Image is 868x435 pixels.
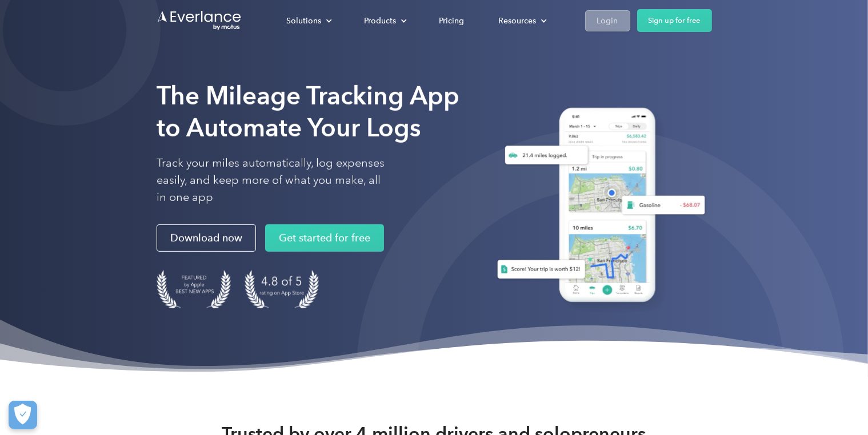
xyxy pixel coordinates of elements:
strong: The Mileage Tracking App to Automate Your Logs [157,80,459,143]
a: Download now [157,224,256,252]
p: Track your miles automatically, log expenses easily, and keep more of what you make, all in one app [157,155,385,206]
div: Products [365,14,397,28]
div: Solutions [287,14,322,28]
a: Sign up for free [637,9,712,32]
div: Resources [487,11,557,31]
a: Login [585,10,630,31]
img: Everlance, mileage tracker app, expense tracking app [483,99,712,315]
div: Solutions [275,11,342,31]
img: 4.9 out of 5 stars on the app store [245,270,319,308]
div: Products [353,11,417,31]
div: Pricing [439,14,465,28]
button: Cookies Settings [9,401,37,429]
a: Get started for free [265,224,384,252]
div: Resources [499,14,537,28]
div: Login [597,14,618,28]
a: Pricing [428,11,476,31]
a: Go to homepage [157,10,242,31]
img: Badge for Featured by Apple Best New Apps [157,270,231,308]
